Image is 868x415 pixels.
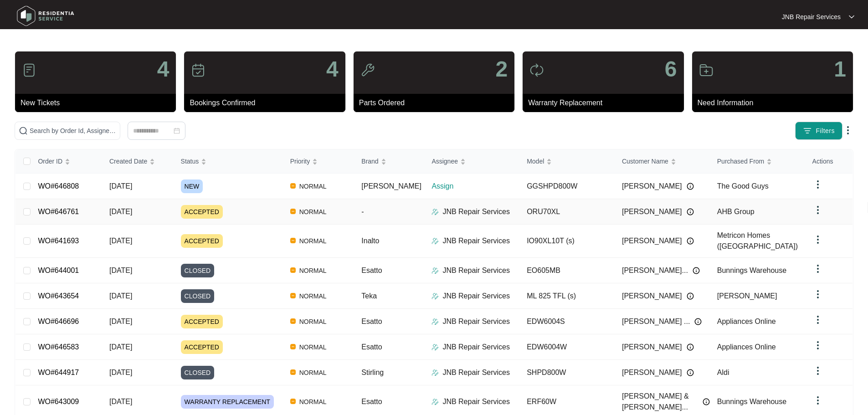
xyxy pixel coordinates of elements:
[529,63,544,77] img: icon
[694,318,702,325] img: Info icon
[615,149,710,174] th: Customer Name
[174,149,283,174] th: Status
[38,292,79,300] a: WO#643654
[693,267,700,274] img: Info icon
[109,292,132,300] span: [DATE]
[812,179,823,190] img: dropdown arrow
[442,206,510,217] p: JNB Repair Services
[290,267,296,273] img: Vercel Logo
[290,183,296,189] img: Vercel Logo
[622,181,682,192] span: [PERSON_NAME]
[290,318,296,324] img: Vercel Logo
[703,398,710,405] img: Info icon
[622,291,682,302] span: [PERSON_NAME]
[109,266,132,274] span: [DATE]
[360,63,375,77] img: icon
[442,236,510,246] p: JNB Repair Services
[782,12,841,21] p: JNB Repair Services
[22,63,36,77] img: icon
[717,208,755,215] span: AHB Group
[431,343,439,351] img: Assigner Icon
[687,343,694,351] img: Info icon
[181,179,203,193] span: NEW
[191,63,205,77] img: icon
[519,258,615,283] td: EO605MB
[361,182,421,190] span: [PERSON_NAME]
[31,149,102,174] th: Order ID
[431,398,439,405] img: Assigner Icon
[687,208,694,215] img: Info icon
[38,182,79,190] a: WO#646808
[109,369,132,376] span: [DATE]
[622,391,698,413] span: [PERSON_NAME] & [PERSON_NAME]...
[687,183,694,190] img: Info icon
[687,237,694,245] img: Info icon
[849,15,854,19] img: dropdown arrow
[842,125,853,136] img: dropdown arrow
[181,395,274,409] span: WARRANTY REPLACEMENT
[361,237,379,245] span: Inalto
[361,266,382,274] span: Esatto
[519,309,615,334] td: EDW6004S
[622,367,682,378] span: [PERSON_NAME]
[687,369,694,376] img: Info icon
[431,292,439,300] img: Assigner Icon
[431,156,458,166] span: Assignee
[290,238,296,243] img: Vercel Logo
[622,316,690,327] span: [PERSON_NAME] ...
[354,149,424,174] th: Brand
[157,58,169,80] p: 4
[296,181,330,192] span: NORMAL
[805,149,853,174] th: Actions
[361,398,382,405] span: Esatto
[109,398,132,405] span: [DATE]
[495,58,508,80] p: 2
[109,182,132,190] span: [DATE]
[296,236,330,246] span: NORMAL
[442,316,510,327] p: JNB Repair Services
[431,318,439,325] img: Assigner Icon
[109,208,132,215] span: [DATE]
[181,156,199,166] span: Status
[19,126,28,135] img: search-icon
[622,265,688,276] span: [PERSON_NAME]...
[296,206,330,217] span: NORMAL
[622,206,682,217] span: [PERSON_NAME]
[290,399,296,404] img: Vercel Logo
[181,366,215,379] span: CLOSED
[38,369,79,376] a: WO#644917
[181,315,223,328] span: ACCEPTED
[181,205,223,219] span: ACCEPTED
[699,63,714,77] img: icon
[359,97,514,108] p: Parts Ordered
[361,318,382,325] span: Esatto
[519,149,615,174] th: Model
[361,156,378,166] span: Brand
[717,266,786,274] span: Bunnings Warehouse
[38,266,79,274] a: WO#644001
[717,292,777,300] span: [PERSON_NAME]
[812,395,823,406] img: dropdown arrow
[296,265,330,276] span: NORMAL
[812,263,823,274] img: dropdown arrow
[38,398,79,405] a: WO#643009
[717,156,764,166] span: Purchased From
[812,340,823,351] img: dropdown arrow
[528,97,683,108] p: Warranty Replacement
[38,237,79,245] a: WO#641693
[717,398,786,405] span: Bunnings Warehouse
[30,126,116,136] input: Search by Order Id, Assignee Name, Customer Name, Brand and Model
[442,342,510,353] p: JNB Repair Services
[803,126,812,135] img: filter icon
[431,369,439,376] img: Assigner Icon
[290,369,296,375] img: Vercel Logo
[361,208,364,215] span: -
[296,316,330,327] span: NORMAL
[38,343,79,351] a: WO#646583
[442,265,510,276] p: JNB Repair Services
[665,58,677,80] p: 6
[296,396,330,407] span: NORMAL
[698,97,853,108] p: Need Information
[424,149,519,174] th: Assignee
[14,2,77,30] img: residentia service logo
